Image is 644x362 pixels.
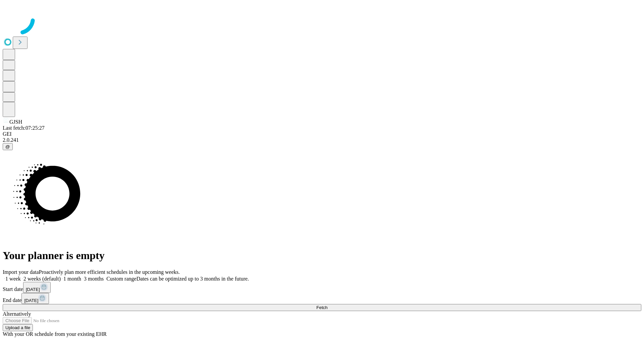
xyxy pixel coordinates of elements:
[3,311,31,317] span: Alternatively
[23,282,51,293] button: [DATE]
[39,269,180,275] span: Proactively plan more efficient schedules in the upcoming weeks.
[24,298,38,303] span: [DATE]
[3,143,13,150] button: @
[26,287,40,292] span: [DATE]
[3,304,641,311] button: Fetch
[3,331,107,337] span: With your OR schedule from your existing EHR
[3,269,39,275] span: Import your data
[3,249,641,262] h1: Your planner is empty
[23,276,61,282] span: 2 weeks (default)
[5,144,10,149] span: @
[316,305,327,310] span: Fetch
[5,276,21,282] span: 1 week
[3,125,45,131] span: Last fetch: 07:25:27
[3,131,641,137] div: GEI
[3,137,641,143] div: 2.0.241
[84,276,104,282] span: 3 months
[3,282,641,293] div: Start date
[3,293,641,304] div: End date
[137,276,249,282] span: Dates can be optimized up to 3 months in the future.
[106,276,136,282] span: Custom range
[21,293,49,304] button: [DATE]
[9,119,22,125] span: GJSH
[63,276,81,282] span: 1 month
[3,324,33,331] button: Upload a file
